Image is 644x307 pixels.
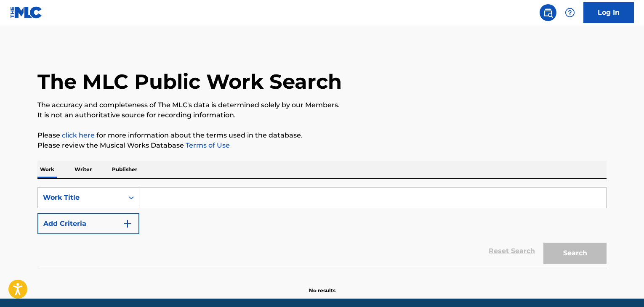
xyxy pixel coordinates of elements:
button: Add Criteria [37,213,139,234]
p: Please for more information about the terms used in the database. [37,130,607,140]
h1: The MLC Public Work Search [37,69,342,94]
p: Publisher [109,161,140,178]
div: Help [562,4,578,21]
p: Please review the Musical Works Database [37,140,607,151]
p: Writer [72,161,94,178]
img: search [543,8,553,18]
p: It is not an authoritative source for recording information. [37,110,607,120]
a: Log In [583,2,634,23]
div: Work Title [43,193,119,203]
p: The accuracy and completeness of The MLC's data is determined solely by our Members. [37,100,607,110]
img: help [565,8,575,18]
img: 9d2ae6d4665cec9f34b9.svg [122,219,133,229]
p: Work [37,161,57,178]
a: Public Search [540,4,556,21]
a: click here [62,131,95,139]
form: Search Form [37,187,607,268]
a: Terms of Use [184,141,230,149]
p: No results [309,277,335,294]
img: MLC Logo [10,6,43,19]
